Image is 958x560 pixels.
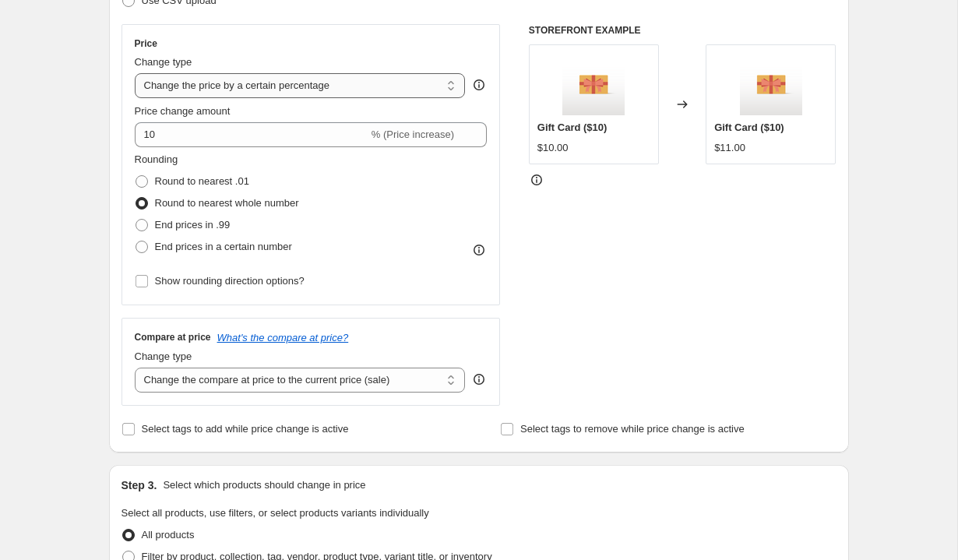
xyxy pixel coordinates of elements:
[135,331,211,343] h3: Compare at price
[142,423,349,435] span: Select tags to add while price change is active
[562,53,625,115] img: gift_card_80x.png
[135,56,192,68] span: Change type
[135,37,157,50] h3: Price
[142,529,195,541] span: All products
[714,140,745,156] div: $11.00
[372,129,454,140] span: % (Price increase)
[537,140,569,156] div: $10.00
[471,372,487,387] div: help
[122,507,429,519] span: Select all products, use filters, or select products variants individually
[471,77,487,93] div: help
[155,219,231,231] span: End prices in .99
[135,153,178,165] span: Rounding
[537,122,608,133] span: Gift Card ($10)
[122,477,157,493] h2: Step 3.
[135,122,368,147] input: -15
[155,197,299,209] span: Round to nearest whole number
[529,24,836,37] h6: STOREFRONT EXAMPLE
[163,477,365,493] p: Select which products should change in price
[520,423,745,435] span: Select tags to remove while price change is active
[155,175,249,187] span: Round to nearest .01
[155,275,305,287] span: Show rounding direction options?
[740,53,802,115] img: gift_card_80x.png
[217,332,349,343] button: What's the compare at price?
[135,105,231,117] span: Price change amount
[714,122,784,133] span: Gift Card ($10)
[155,241,292,252] span: End prices in a certain number
[135,350,192,362] span: Change type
